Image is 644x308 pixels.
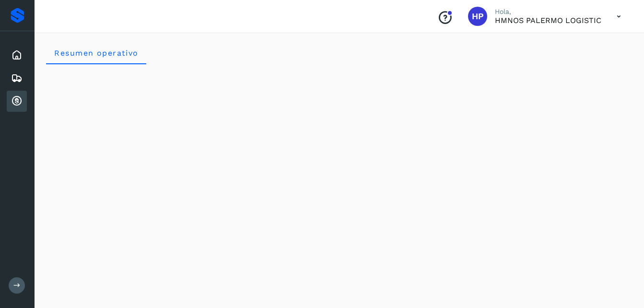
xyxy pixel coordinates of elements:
[7,91,27,112] div: Cuentas por cobrar
[495,8,601,16] p: Hola,
[7,68,27,89] div: Embarques
[54,48,139,58] span: Resumen operativo
[495,16,601,25] p: HMNOS PALERMO LOGISTIC
[7,45,27,66] div: Inicio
